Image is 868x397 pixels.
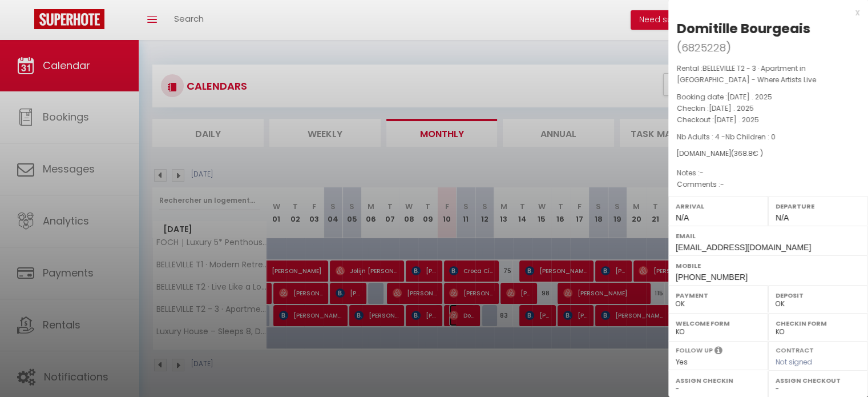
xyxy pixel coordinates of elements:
label: Departure [776,200,861,212]
span: Not signed [776,357,812,367]
span: 368.8 [734,149,753,158]
span: BELLEVILLE T2 - 3 · Apartment in [GEOGRAPHIC_DATA] - Where Artists Live [677,63,816,85]
div: [DOMAIN_NAME] [677,149,859,159]
span: N/A [776,213,789,222]
label: Payment [676,290,761,301]
label: Mobile [676,260,861,271]
span: N/A [676,213,689,222]
label: Checkin form [776,318,861,329]
p: Notes : [677,167,859,179]
p: Comments : [677,179,859,190]
label: Contract [776,346,814,353]
span: - [700,168,704,178]
label: Welcome form [676,318,761,329]
p: Checkout : [677,114,859,126]
label: Follow up [676,346,713,355]
span: [DATE] . 2025 [709,103,754,113]
div: Domitille Bourgeais [677,19,810,38]
p: Booking date : [677,91,859,103]
span: Nb Children : 0 [725,132,776,142]
span: [PHONE_NUMBER] [676,272,748,282]
label: Assign Checkout [776,375,861,386]
p: Checkin : [677,103,859,114]
label: Deposit [776,290,861,301]
label: Email [676,230,861,242]
label: Assign Checkin [676,375,761,386]
span: ( ) [677,39,731,55]
span: 6825228 [681,41,726,55]
p: Rental : [677,63,859,86]
span: [EMAIL_ADDRESS][DOMAIN_NAME] [676,243,811,252]
span: - [720,179,724,189]
span: Nb Adults : 4 - [677,132,776,142]
span: [DATE] . 2025 [714,115,759,125]
label: Arrival [676,200,761,212]
span: ( € ) [731,149,763,158]
i: Select YES if you want to send post-checkout messages sequences [714,346,722,358]
div: x [668,6,859,19]
span: [DATE] . 2025 [727,92,772,102]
